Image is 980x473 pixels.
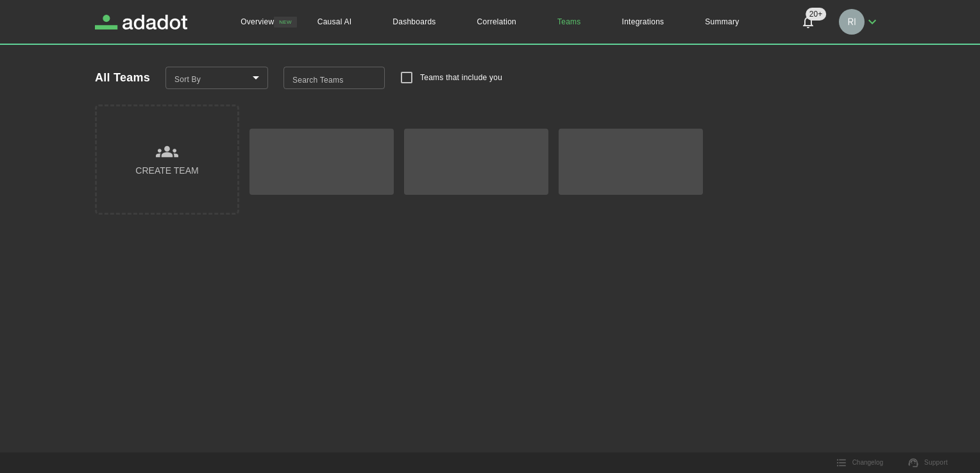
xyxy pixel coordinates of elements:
[793,6,824,37] button: Notifications
[829,453,891,472] button: Changelog
[806,8,826,21] span: 20+
[834,5,885,38] button: Richard Rodriguez
[901,453,956,472] a: Support
[95,15,187,29] a: Adadot Homepage
[95,104,239,215] button: Create Team
[135,163,198,179] h3: Create Team
[839,9,865,35] img: Richard Rodriguez
[95,71,150,85] h2: All Teams
[420,72,502,83] p: Teams that include you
